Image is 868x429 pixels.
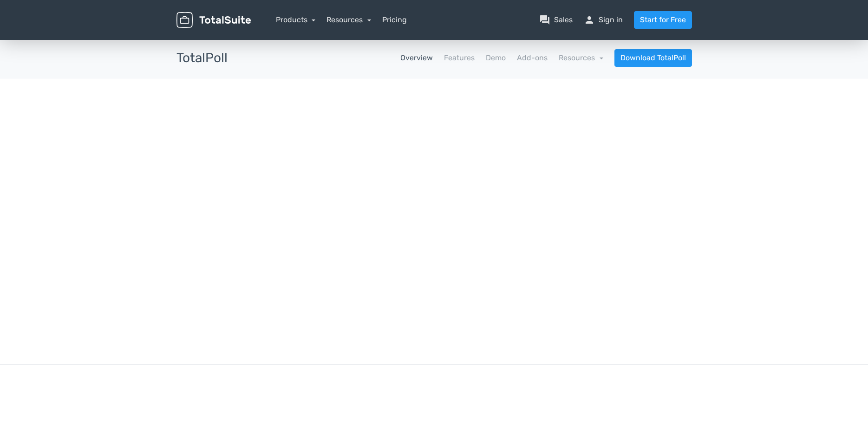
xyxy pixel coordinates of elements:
[382,14,407,26] a: Pricing
[176,12,251,28] img: TotalSuite for WordPress
[634,11,692,29] a: Start for Free
[176,51,228,65] h3: TotalPoll
[517,52,548,64] a: Add-ons
[326,15,371,24] a: Resources
[539,14,573,26] a: question_answerSales
[584,14,595,26] span: person
[559,53,603,62] a: Resources
[276,15,316,24] a: Products
[584,14,623,26] a: personSign in
[444,52,475,64] a: Features
[539,14,550,26] span: question_answer
[486,52,506,64] a: Demo
[400,52,433,64] a: Overview
[614,49,692,67] a: Download TotalPoll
